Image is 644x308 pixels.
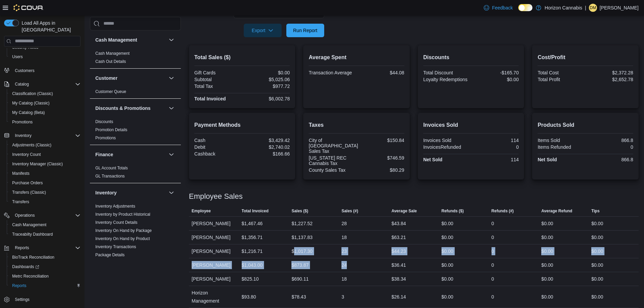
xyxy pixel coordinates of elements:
[189,231,239,244] div: [PERSON_NAME]
[9,282,80,290] span: Reports
[12,180,43,186] span: Purchase Orders
[7,281,83,290] button: Reports
[9,198,80,206] span: Transfers
[291,293,306,301] div: $78.43
[95,212,150,217] span: Inventory by Product Historical
[15,133,31,138] span: Inventory
[95,260,125,266] span: Package History
[167,104,175,112] button: Discounts & Promotions
[95,37,166,43] button: Cash Management
[9,90,56,98] a: Classification (Classic)
[9,169,80,177] span: Manifests
[90,164,181,183] div: Finance
[194,96,226,101] strong: Total Invoiced
[291,247,312,255] div: $1,017.30
[7,117,83,127] button: Promotions
[95,105,166,112] button: Discounts & Promotions
[9,272,51,280] a: Metrc Reconciliation
[309,138,358,154] div: City of [GEOGRAPHIC_DATA] Sales Tax
[423,77,470,82] div: Loyalty Redemptions
[9,282,29,290] a: Reports
[423,157,443,162] strong: Net Sold
[587,157,633,162] div: 866.8
[9,253,80,261] span: BioTrack Reconciliation
[15,81,29,87] span: Catalog
[7,159,83,169] button: Inventory Manager (Classic)
[492,208,514,214] span: Refunds (#)
[12,161,63,167] span: Inventory Manager (Classic)
[194,70,241,75] div: Gift Cards
[391,208,417,214] span: Average Sale
[541,275,553,283] div: $0.00
[309,121,404,129] h2: Taxes
[243,138,290,143] div: $3,429.42
[12,283,26,288] span: Reports
[9,188,80,196] span: Transfers (Classic)
[95,151,113,158] h3: Finance
[442,293,453,301] div: $0.00
[442,233,453,241] div: $0.00
[95,89,126,94] a: Customer Queue
[95,244,136,249] a: Inventory Transactions
[95,119,113,124] a: Discounts
[95,204,135,209] span: Inventory Adjustments
[244,24,282,37] button: Export
[541,233,553,241] div: $0.00
[95,135,116,141] span: Promotions
[442,208,464,214] span: Refunds ($)
[7,262,83,271] a: Dashboards
[95,51,129,56] span: Cash Management
[9,141,54,149] a: Adjustments (Classic)
[12,110,45,115] span: My Catalog (Beta)
[442,247,453,255] div: $0.00
[15,245,29,251] span: Reports
[189,217,239,230] div: [PERSON_NAME]
[243,96,290,101] div: $6,002.78
[9,230,55,238] a: Traceabilty Dashboard
[167,189,175,197] button: Inventory
[242,233,263,241] div: $1,356.71
[391,247,406,255] div: $44.23
[600,4,639,12] p: [PERSON_NAME]
[538,144,584,150] div: Items Refunded
[95,228,152,233] a: Inventory On Hand by Package
[12,54,23,60] span: Users
[442,219,453,228] div: $0.00
[15,213,35,218] span: Operations
[95,127,127,133] span: Promotion Details
[9,272,80,280] span: Metrc Reconciliation
[391,219,406,228] div: $43.84
[341,247,347,255] div: 23
[7,253,83,262] button: BioTrack Reconciliation
[7,188,83,197] button: Transfers (Classic)
[95,261,125,265] a: Package History
[95,136,116,140] a: Promotions
[481,1,515,15] a: Feedback
[293,27,317,34] span: Run Report
[585,4,586,12] p: |
[95,228,152,233] span: Inventory On Hand by Package
[492,233,494,241] div: 0
[95,236,150,241] span: Inventory On Hand by Product
[492,247,494,255] div: 0
[189,192,243,200] h3: Employee Sales
[538,77,584,82] div: Total Profit
[423,70,470,75] div: Total Discount
[9,221,49,229] a: Cash Management
[589,4,597,12] div: Dallas Mitchell
[167,74,175,82] button: Customer
[95,151,166,158] button: Finance
[9,253,57,261] a: BioTrack Reconciliation
[587,70,633,75] div: $2,372.28
[95,244,136,250] span: Inventory Transactions
[95,165,128,171] span: GL Account Totals
[591,233,603,241] div: $0.00
[95,119,113,124] span: Discounts
[9,150,80,159] span: Inventory Count
[309,155,355,166] div: [US_STATE] REC Cannabis Tax
[15,68,34,73] span: Customers
[341,261,347,269] div: 24
[12,171,29,176] span: Manifests
[12,152,41,157] span: Inventory Count
[242,261,263,269] div: $1,043.00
